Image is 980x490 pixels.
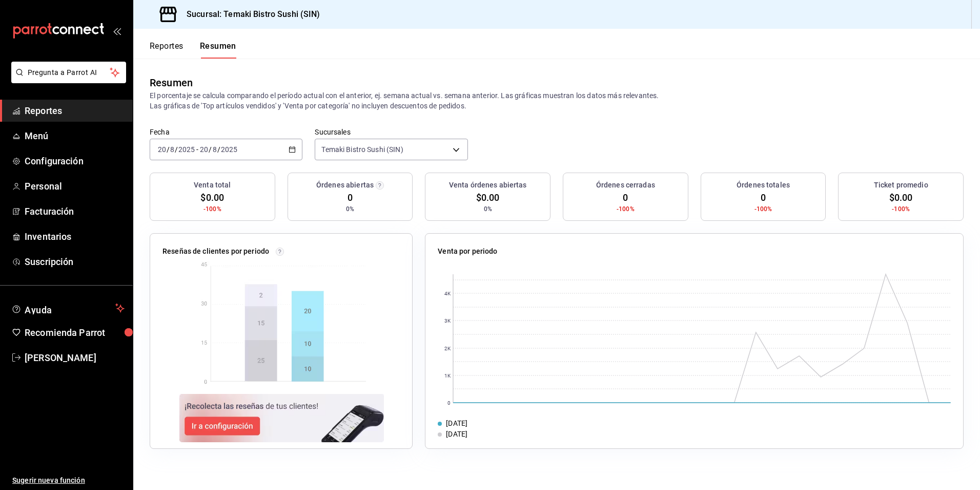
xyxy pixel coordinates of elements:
[203,204,221,214] span: -100%
[167,145,170,154] span: /
[209,145,212,154] span: /
[623,191,628,204] span: 0
[444,318,451,324] text: 3K
[200,191,224,204] span: $0.00
[446,418,467,429] div: [DATE]
[150,128,302,136] label: Fecha
[217,145,220,154] span: /
[617,204,635,214] span: -100%
[199,145,209,154] input: --
[346,204,354,214] span: 0%
[25,179,125,193] span: Personal
[321,144,403,155] span: Temaki Bistro Sushi (SIN)
[476,191,500,204] span: $0.00
[316,180,374,191] h3: Órdenes abiertas
[150,90,964,111] p: El porcentaje se calcula comparando el período actual con el anterior, ej. semana actual vs. sema...
[444,346,451,351] text: 2K
[12,475,125,486] span: Sugerir nueva función
[7,74,126,85] a: Pregunta a Parrot AI
[178,145,195,154] input: ----
[157,145,167,154] input: --
[150,75,193,90] div: Resumen
[25,104,125,118] span: Reportes
[220,145,238,154] input: ----
[449,180,527,191] h3: Venta órdenes abiertas
[25,255,125,269] span: Suscripción
[178,8,320,21] h3: Sucursal: Temaki Bistro Sushi (SIN)
[25,230,125,243] span: Inventarios
[113,27,121,35] button: open_drawer_menu
[11,62,126,83] button: Pregunta a Parrot AI
[196,145,198,154] span: -
[596,180,655,191] h3: Órdenes cerradas
[150,41,236,59] div: navigation tabs
[874,180,928,191] h3: Ticket promedio
[737,180,790,191] h3: Órdenes totales
[194,180,231,191] h3: Venta total
[447,400,451,406] text: 0
[162,246,269,257] p: Reseñas de clientes por periodo
[25,154,125,168] span: Configuración
[25,351,125,365] span: [PERSON_NAME]
[25,129,125,143] span: Menú
[892,204,910,214] span: -100%
[348,191,353,204] span: 0
[28,67,110,78] span: Pregunta a Parrot AI
[444,291,451,296] text: 4K
[315,128,467,136] label: Sucursales
[212,145,217,154] input: --
[25,302,111,314] span: Ayuda
[25,326,125,340] span: Recomienda Parrot
[444,373,451,379] text: 1K
[761,191,766,204] span: 0
[150,41,183,59] button: Reportes
[25,204,125,218] span: Facturación
[446,429,467,440] div: [DATE]
[484,204,492,214] span: 0%
[200,41,236,59] button: Resumen
[889,191,913,204] span: $0.00
[170,145,175,154] input: --
[438,246,497,257] p: Venta por periodo
[754,204,772,214] span: -100%
[175,145,178,154] span: /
